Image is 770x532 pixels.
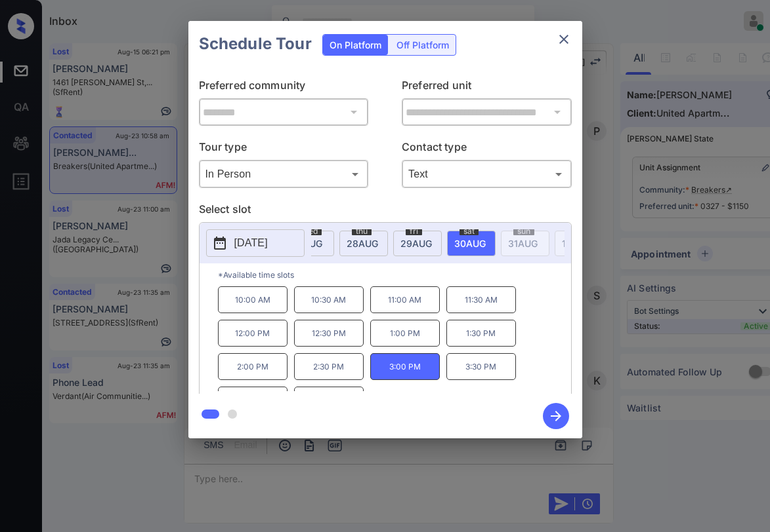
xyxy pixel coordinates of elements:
[535,399,577,433] button: btn-next
[390,35,456,55] div: Off Platform
[199,201,572,222] p: Select slot
[339,231,388,256] div: date-select
[294,353,364,380] p: 2:30 PM
[218,353,288,380] p: 2:00 PM
[202,163,366,185] div: In Person
[402,139,572,160] p: Contact type
[446,353,516,380] p: 3:30 PM
[218,320,288,347] p: 12:00 PM
[370,320,440,347] p: 1:00 PM
[323,35,388,55] div: On Platform
[347,238,378,249] span: 28 AUG
[352,227,372,235] span: thu
[447,231,496,256] div: date-select
[294,320,364,347] p: 12:30 PM
[199,77,369,98] p: Preferred community
[460,227,479,235] span: sat
[294,286,364,313] p: 10:30 AM
[400,238,432,249] span: 29 AUG
[393,231,442,256] div: date-select
[370,353,440,380] p: 3:00 PM
[218,286,288,313] p: 10:00 AM
[402,77,572,98] p: Preferred unit
[294,387,364,413] p: 4:30 PM
[454,238,486,249] span: 30 AUG
[218,263,571,286] p: *Available time slots
[188,21,322,67] h2: Schedule Tour
[551,26,577,52] button: close
[405,163,568,185] div: Text
[218,387,288,413] p: 4:00 PM
[446,286,516,313] p: 11:30 AM
[199,139,369,160] p: Tour type
[206,229,305,257] button: [DATE]
[446,320,516,347] p: 1:30 PM
[370,286,440,313] p: 11:00 AM
[406,227,422,235] span: fri
[234,235,268,251] p: [DATE]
